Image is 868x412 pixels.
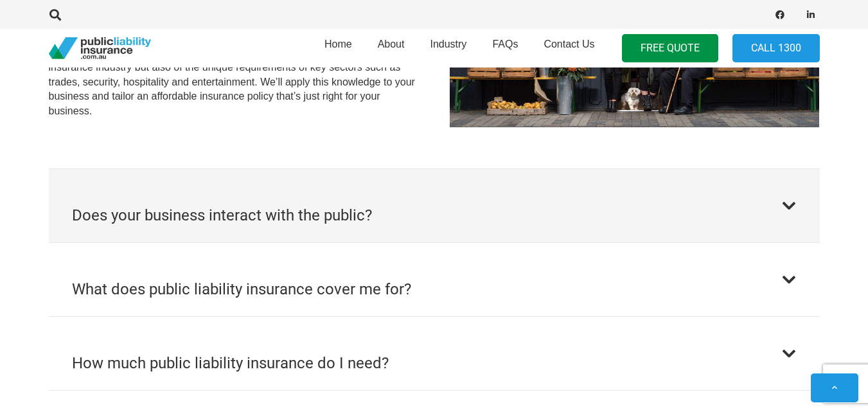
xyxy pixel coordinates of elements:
span: FAQs [492,39,518,49]
a: Back to top [811,373,858,402]
span: Public Liability Insurance’s brokers have extensive knowledge, not just of the insurance industry... [49,48,415,116]
h2: How much public liability insurance do I need? [72,352,389,375]
button: What does public liability insurance cover me for? [49,243,820,316]
button: Does your business interact with the public? [49,169,820,242]
h2: Does your business interact with the public? [72,204,372,227]
span: About [378,39,405,49]
a: Call 1300 [732,34,820,63]
a: LinkedIn [802,6,820,24]
span: Contact Us [544,39,594,49]
h2: What does public liability insurance cover me for? [72,278,411,301]
span: Home [324,39,352,49]
a: Search [43,9,69,21]
a: About [365,25,418,71]
a: Industry [417,25,479,71]
a: Contact Us [531,25,607,71]
a: FAQs [479,25,531,71]
a: Home [312,25,365,71]
button: How much public liability insurance do I need? [49,317,820,390]
a: pli_logotransparent [49,37,151,60]
a: FREE QUOTE [622,34,718,63]
a: Facebook [771,6,789,24]
span: Industry [430,39,466,49]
